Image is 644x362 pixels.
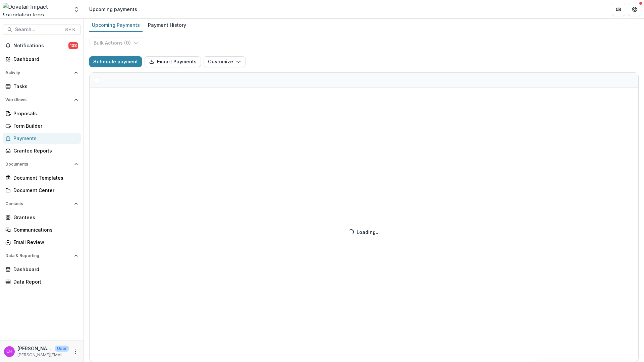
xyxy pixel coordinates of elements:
a: Form Builder [3,120,81,131]
span: Workflows [5,98,71,102]
button: Bulk Actions (0) [89,38,143,48]
div: Courtney Eker Hardy [6,349,12,354]
span: Notifications [13,43,68,49]
div: Upcoming payments [89,6,137,13]
div: Grantees [13,214,75,221]
div: Proposals [13,110,75,117]
div: Dashboard [13,56,75,63]
button: Open Activity [3,67,81,78]
div: Tasks [13,83,75,90]
div: Email Review [13,239,75,246]
div: Upcoming Payments [89,20,143,30]
div: Payment History [145,20,189,30]
div: Data Report [13,278,75,285]
div: Form Builder [13,122,75,129]
p: User [55,346,69,352]
a: Tasks [3,81,81,92]
span: Activity [5,70,71,75]
div: Communications [13,226,75,233]
a: Payments [3,133,81,144]
p: [PERSON_NAME] [PERSON_NAME] [17,345,52,352]
button: Open Data & Reporting [3,250,81,261]
a: Grantees [3,212,81,223]
div: Dashboard [13,266,75,273]
img: Dovetail Impact Foundation logo [3,3,69,16]
button: Get Help [628,3,641,16]
a: Dashboard [3,264,81,275]
div: Grantee Reports [13,147,75,154]
span: 108 [68,42,78,49]
a: Proposals [3,108,81,119]
button: Open Documents [3,159,81,170]
a: Email Review [3,237,81,248]
a: Communications [3,224,81,235]
span: Search... [15,27,60,33]
span: Contacts [5,201,71,206]
div: Payments [13,135,75,142]
a: Payment History [145,19,189,32]
button: Open entity switcher [72,3,81,16]
a: Dashboard [3,54,81,65]
a: Data Report [3,276,81,287]
span: Data & Reporting [5,253,71,258]
a: Document Templates [3,172,81,183]
a: Document Center [3,185,81,196]
nav: breadcrumb [87,4,140,14]
button: Partners [612,3,625,16]
button: More [71,348,79,356]
span: Documents [5,162,71,167]
button: Open Workflows [3,95,81,105]
a: Upcoming Payments [89,19,143,32]
button: Search... [3,24,81,35]
a: Grantee Reports [3,145,81,156]
div: Document Templates [13,174,75,181]
div: Document Center [13,187,75,194]
div: ⌘ + K [63,26,76,33]
button: Notifications108 [3,40,81,51]
p: [PERSON_NAME][EMAIL_ADDRESS][DOMAIN_NAME] [17,352,69,358]
button: Open Contacts [3,198,81,209]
